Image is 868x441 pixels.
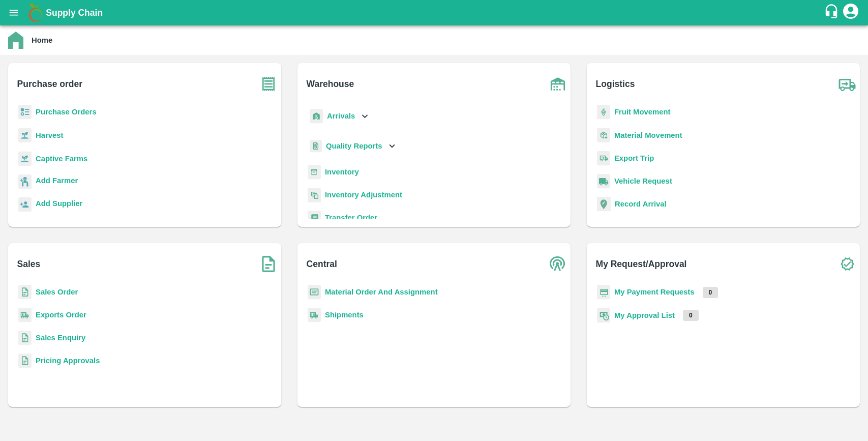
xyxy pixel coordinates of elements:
[256,71,281,97] img: purchase
[545,251,571,277] img: central
[2,1,25,24] button: open drawer
[36,155,87,163] a: Captive Farms
[597,285,610,300] img: payment
[36,198,82,212] a: Add Supplier
[18,308,32,322] img: shipments
[46,8,103,18] b: Supply Chain
[32,36,52,44] b: Home
[307,77,354,91] b: Warehouse
[834,71,860,97] img: truck
[614,108,671,116] a: Fruit Movement
[325,311,364,319] a: Shipments
[614,177,672,185] a: Vehicle Request
[325,214,377,222] a: Transfer Order
[46,6,824,20] a: Supply Chain
[307,257,337,271] b: Central
[597,308,610,323] img: approval
[597,197,611,211] img: recordArrival
[308,211,321,225] img: whTransfer
[308,188,321,202] img: inventory
[842,2,860,23] div: account of current user
[325,191,402,199] a: Inventory Adjustment
[17,77,82,91] b: Purchase order
[597,128,610,143] img: material
[8,32,23,49] img: home
[545,71,571,97] img: warehouse
[18,285,32,300] img: sales
[256,251,281,277] img: soSales
[327,112,355,120] b: Arrivals
[36,175,78,189] a: Add Farmer
[36,311,86,319] a: Exports Order
[36,131,63,139] a: Harvest
[308,105,371,128] div: Arrivals
[310,140,322,153] img: qualityReport
[18,128,32,143] img: harvest
[18,151,32,166] img: harvest
[310,109,323,124] img: whArrival
[703,287,719,298] p: 0
[36,357,100,365] a: Pricing Approvals
[614,131,682,139] a: Material Movement
[683,310,699,321] p: 0
[18,174,32,189] img: farmer
[18,105,32,120] img: reciept
[824,4,842,22] div: customer-support
[326,142,382,150] b: Quality Reports
[36,177,78,185] b: Add Farmer
[308,308,321,322] img: shipments
[25,3,46,23] img: logo
[597,174,610,189] img: vehicle
[596,77,635,91] b: Logistics
[597,105,610,120] img: fruit
[308,285,321,300] img: centralMaterial
[36,334,85,342] a: Sales Enquiry
[18,197,32,212] img: supplier
[36,108,97,116] a: Purchase Orders
[36,288,78,296] a: Sales Order
[597,151,610,166] img: delivery
[18,354,32,368] img: sales
[17,257,41,271] b: Sales
[18,331,32,345] img: sales
[325,168,359,176] a: Inventory
[325,288,438,296] a: Material Order And Assignment
[614,288,695,296] a: My Payment Requests
[308,136,398,157] div: Quality Reports
[36,199,82,208] b: Add Supplier
[615,200,667,208] a: Record Arrival
[614,311,675,319] a: My Approval List
[834,251,860,277] img: check
[308,165,321,180] img: whInventory
[614,154,654,162] a: Export Trip
[596,257,687,271] b: My Request/Approval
